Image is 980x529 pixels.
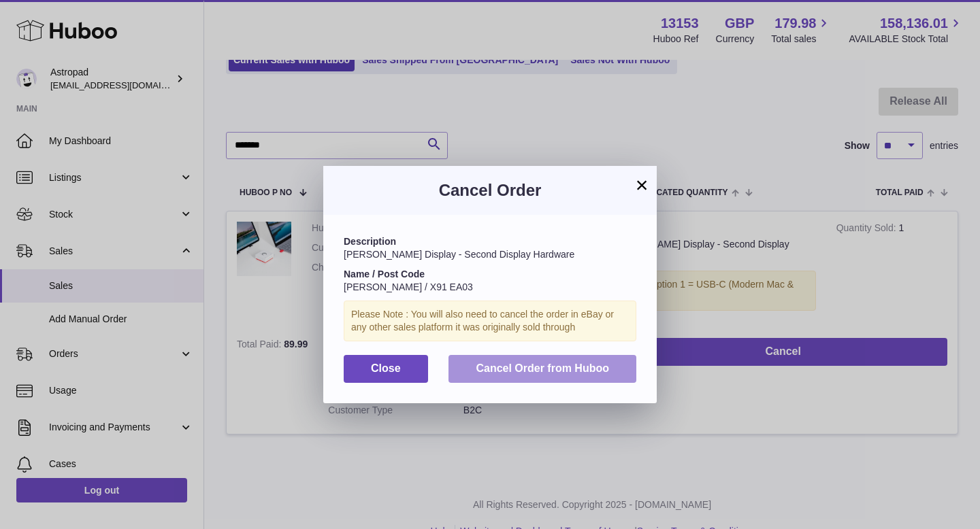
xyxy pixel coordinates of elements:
[344,249,574,260] span: [PERSON_NAME] Display - Second Display Hardware
[344,355,428,383] button: Close
[344,180,636,201] h3: Cancel Order
[344,269,425,279] strong: Name / Post Code
[371,362,401,374] span: Close
[344,281,473,292] span: [PERSON_NAME] / X91 EA03
[448,355,636,383] button: Cancel Order from Huboo
[634,177,650,193] button: ×
[344,236,396,247] strong: Description
[344,301,636,341] div: Please Note : You will also need to cancel the order in eBay or any other sales platform it was o...
[476,362,609,374] span: Cancel Order from Huboo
